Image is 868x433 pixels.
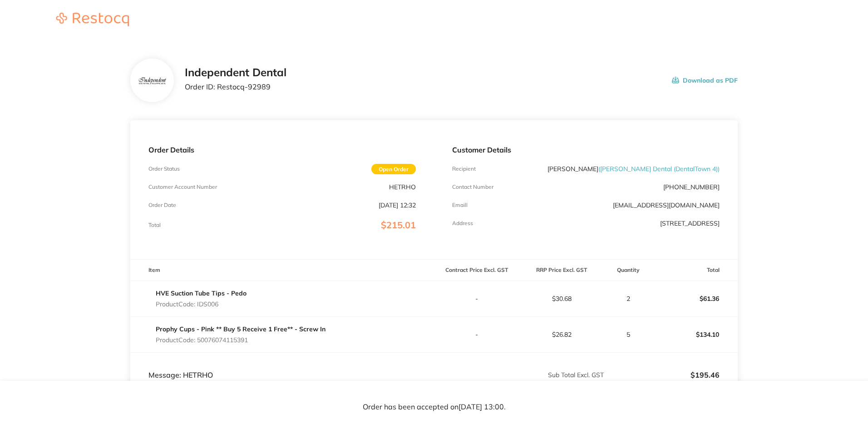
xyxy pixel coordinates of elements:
[371,164,416,174] span: Open Order
[47,13,138,28] a: Restocq logo
[363,403,506,411] p: Order has been accepted on [DATE] 13:00 .
[605,295,652,302] p: 2
[137,76,167,85] img: bzV5Y2k1dA
[148,146,416,154] p: Order Details
[605,331,652,338] p: 5
[547,165,720,172] p: [PERSON_NAME]
[156,325,325,333] a: Prophy Cups - Pink ** Buy 5 Receive 1 Free** - Screw In
[605,371,720,379] p: $195.46
[156,300,247,308] p: Product Code: IDS006
[653,324,737,345] p: $134.10
[598,165,720,173] span: ( [PERSON_NAME] Dental (DentalTown 4) )
[156,336,325,344] p: Product Code: 50076074115391
[519,331,603,338] p: $26.82
[389,183,416,191] p: HETRHO
[663,183,720,191] p: [PHONE_NUMBER]
[148,184,217,190] p: Customer Account Number
[452,202,468,208] p: Emaill
[434,260,519,281] th: Contract Price Excl. GST
[434,295,518,302] p: -
[130,353,434,380] td: Message: HETRHO
[47,13,138,26] img: Restocq logo
[653,260,738,281] th: Total
[379,202,416,209] p: [DATE] 12:32
[452,220,473,226] p: Address
[148,202,176,208] p: Order Date
[519,295,603,302] p: $30.68
[519,260,604,281] th: RRP Price Excl. GST
[156,289,247,297] a: HVE Suction Tube Tips - Pedo
[452,166,476,172] p: Recipient
[185,66,286,79] h2: Independent Dental
[452,146,720,154] p: Customer Details
[148,166,180,172] p: Order Status
[672,66,738,94] button: Download as PDF
[452,184,493,190] p: Contact Number
[434,371,604,379] p: Sub Total Excl. GST
[185,83,286,91] p: Order ID: Restocq- 92989
[653,288,737,310] p: $61.36
[130,260,434,281] th: Item
[381,219,416,231] span: $215.01
[613,201,720,209] a: [EMAIL_ADDRESS][DOMAIN_NAME]
[434,331,518,338] p: -
[660,220,720,227] p: [STREET_ADDRESS]
[148,222,161,228] p: Total
[604,260,653,281] th: Quantity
